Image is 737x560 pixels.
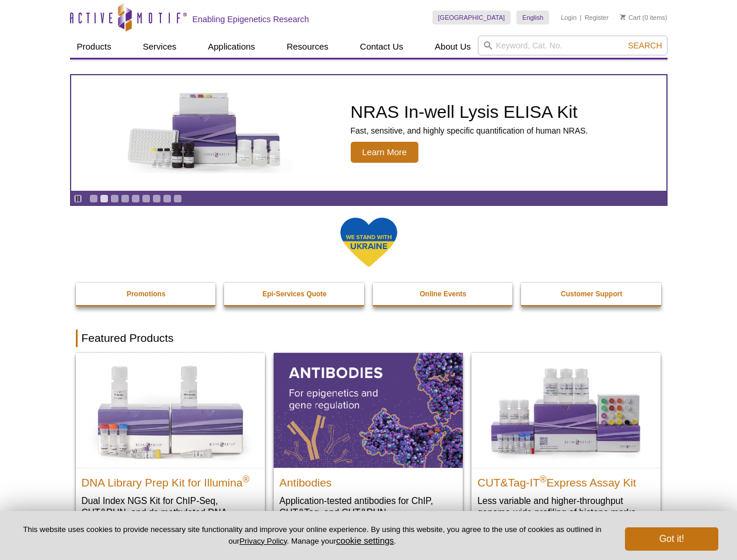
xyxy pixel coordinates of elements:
li: (0 items) [620,10,668,24]
img: We Stand With Ukraine [340,216,398,268]
img: CUT&Tag-IT® Express Assay Kit [471,353,661,467]
strong: Promotions [127,290,166,298]
h2: Featured Products [76,330,662,347]
a: Go to slide 3 [110,194,119,203]
input: Keyword, Cat. No. [478,36,668,55]
a: Contact Us [353,36,410,58]
span: Search [628,41,662,50]
p: Application-tested antibodies for ChIP, CUT&Tag, and CUT&RUN. [280,495,457,519]
strong: Customer Support [561,290,622,298]
img: All Antibodies [274,353,463,467]
sup: ® [540,474,547,484]
li: | [580,10,582,24]
a: Go to slide 8 [163,194,172,203]
a: Go to slide 6 [142,194,151,203]
p: Dual Index NGS Kit for ChIP-Seq, CUT&RUN, and ds methylated DNA assays. [82,495,259,530]
a: Go to slide 1 [89,194,98,203]
a: Privacy Policy [239,537,287,545]
a: Customer Support [521,283,662,305]
button: Search [624,40,665,51]
a: Go to slide 2 [100,194,109,203]
a: Login [561,13,577,22]
img: Your Cart [620,14,626,20]
a: Go to slide 7 [152,194,161,203]
a: Cart [620,13,641,22]
p: Fast, sensitive, and highly specific quantification of human NRAS. [351,125,588,136]
article: NRAS In-well Lysis ELISA Kit [71,75,666,191]
p: This website uses cookies to provide necessary site functionality and improve your online experie... [19,524,606,547]
h2: DNA Library Prep Kit for Illumina [82,471,259,489]
a: Online Events [373,283,514,305]
a: Services [136,36,184,58]
a: English [516,10,549,24]
a: [GEOGRAPHIC_DATA] [432,10,511,24]
a: Applications [201,36,262,58]
img: NRAS In-well Lysis ELISA Kit [117,93,292,173]
p: Less variable and higher-throughput genome-wide profiling of histone marks​. [477,495,655,519]
a: Epi-Services Quote [224,283,365,305]
h2: CUT&Tag-IT Express Assay Kit [477,471,655,489]
a: Toggle autoplay [74,194,82,203]
a: CUT&Tag-IT® Express Assay Kit CUT&Tag-IT®Express Assay Kit Less variable and higher-throughput ge... [471,353,661,530]
a: About Us [428,36,478,58]
h2: Enabling Epigenetics Research [193,14,309,24]
a: NRAS In-well Lysis ELISA Kit NRAS In-well Lysis ELISA Kit Fast, sensitive, and highly specific qu... [71,75,666,191]
a: DNA Library Prep Kit for Illumina DNA Library Prep Kit for Illumina® Dual Index NGS Kit for ChIP-... [76,353,265,541]
a: All Antibodies Antibodies Application-tested antibodies for ChIP, CUT&Tag, and CUT&RUN. [274,353,463,530]
button: cookie settings [336,535,394,545]
img: DNA Library Prep Kit for Illumina [76,353,265,467]
a: Products [70,36,118,58]
a: Go to slide 5 [131,194,140,203]
sup: ® [243,474,250,484]
a: Resources [280,36,336,58]
button: Got it! [625,527,718,551]
h2: NRAS In-well Lysis ELISA Kit [351,103,588,121]
a: Register [585,13,609,22]
strong: Epi-Services Quote [263,290,327,298]
a: Go to slide 4 [121,194,130,203]
a: Go to slide 9 [173,194,182,203]
span: Learn More [351,142,419,163]
a: Promotions [76,283,217,305]
strong: Online Events [420,290,466,298]
h2: Antibodies [280,471,457,489]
